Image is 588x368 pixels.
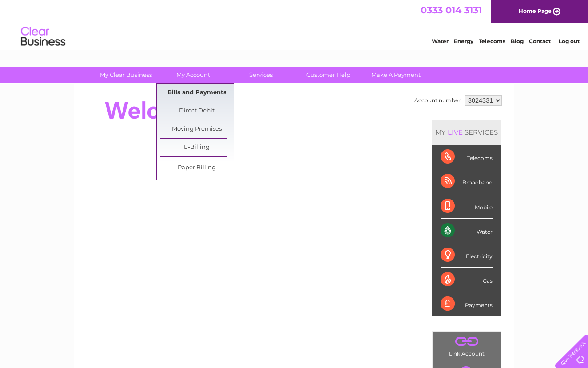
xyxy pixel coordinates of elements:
a: Direct Debit [160,102,234,120]
a: . [435,334,498,349]
a: Paper Billing [160,159,234,177]
a: Services [224,67,298,83]
img: logo.png [20,23,66,50]
a: E-Billing [160,139,234,156]
a: Energy [454,38,473,44]
div: MY SERVICES [432,120,501,145]
div: Telecoms [441,145,493,169]
a: Bills and Payments [160,84,234,102]
div: Gas [441,268,493,292]
div: LIVE [446,128,465,136]
div: Mobile [441,194,493,219]
td: Link Account [432,331,501,359]
div: Water [441,219,493,243]
div: Clear Business is a trading name of Verastar Limited (registered in [GEOGRAPHIC_DATA] No. 3667643... [85,5,505,43]
a: Water [432,38,449,44]
a: My Clear Business [89,67,163,83]
td: Account number [412,93,463,108]
div: Payments [441,292,493,316]
a: Customer Help [292,67,365,83]
a: Log out [559,38,580,44]
a: Make A Payment [359,67,433,83]
a: My Account [157,67,230,83]
a: Blog [511,38,524,44]
a: Moving Premises [160,120,234,138]
div: Broadband [441,169,493,194]
div: Electricity [441,243,493,268]
a: Contact [529,38,551,44]
a: 0333 014 3131 [421,4,482,16]
a: Telecoms [479,38,505,44]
